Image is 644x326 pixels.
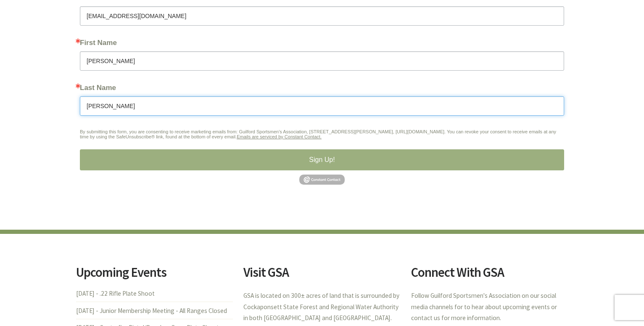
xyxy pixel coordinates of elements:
[76,290,233,302] li: [DATE] - .22 Rifle Plate Shoot
[237,134,322,139] a: Emails are serviced by Constant Contact.
[243,290,400,324] p: GSA is located on 300± acres of land that is surrounded by Cockaponsett State Forest and Regional...
[76,302,233,319] li: [DATE] - Junior Membership Meeting - All Ranges Closed
[76,266,233,279] h2: Upcoming Events
[411,290,568,324] p: Follow Guilford Sportsmen's Association on our social media channels for to hear about upcoming e...
[80,84,564,91] label: Last Name
[243,266,400,279] h2: Visit GSA
[80,149,564,170] button: Sign Up!
[80,129,564,139] p: By submitting this form, you are consenting to receive marketing emails from: Guilford Sportsmen'...
[80,39,564,46] label: First Name
[411,266,568,279] h2: Connect With GSA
